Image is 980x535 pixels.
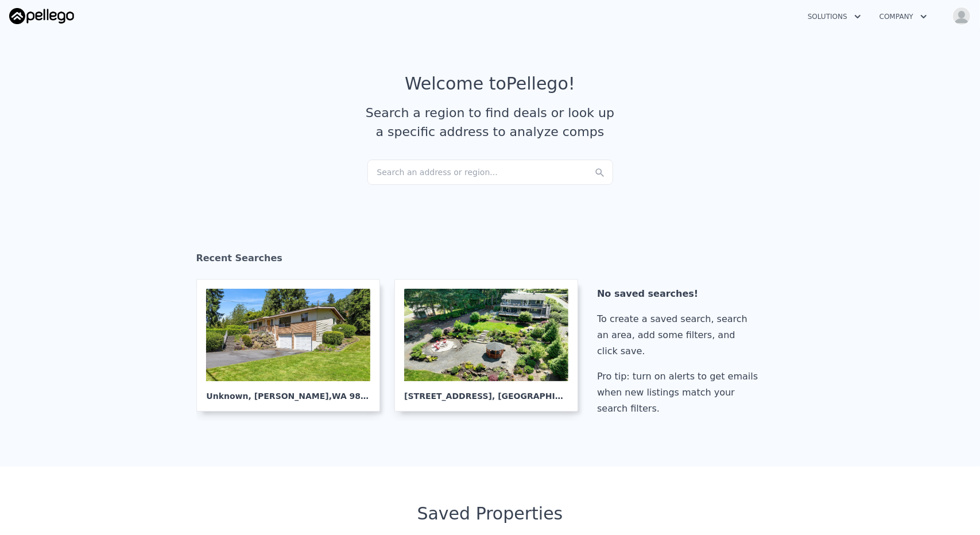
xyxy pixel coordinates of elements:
img: avatar [952,7,971,25]
a: Unknown, [PERSON_NAME],WA 98020 [196,279,389,412]
div: To create a saved search, search an area, add some filters, and click save. [597,311,762,359]
img: Pellego [9,8,74,24]
a: [STREET_ADDRESS], [GEOGRAPHIC_DATA] [394,279,587,412]
div: Pro tip: turn on alerts to get emails when new listings match your search filters. [597,369,762,417]
div: Recent Searches [196,242,784,279]
div: [STREET_ADDRESS] , [GEOGRAPHIC_DATA] [404,381,568,402]
div: Search a region to find deals or look up a specific address to analyze comps [362,103,619,141]
div: No saved searches! [597,286,762,302]
div: Unknown , [PERSON_NAME] [206,381,370,402]
button: Solutions [799,6,870,27]
button: Company [870,6,936,27]
span: , WA 98020 [329,391,378,401]
div: Welcome to Pellego ! [405,73,575,94]
div: Saved Properties [196,503,784,524]
div: Search an address or region... [367,160,613,185]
